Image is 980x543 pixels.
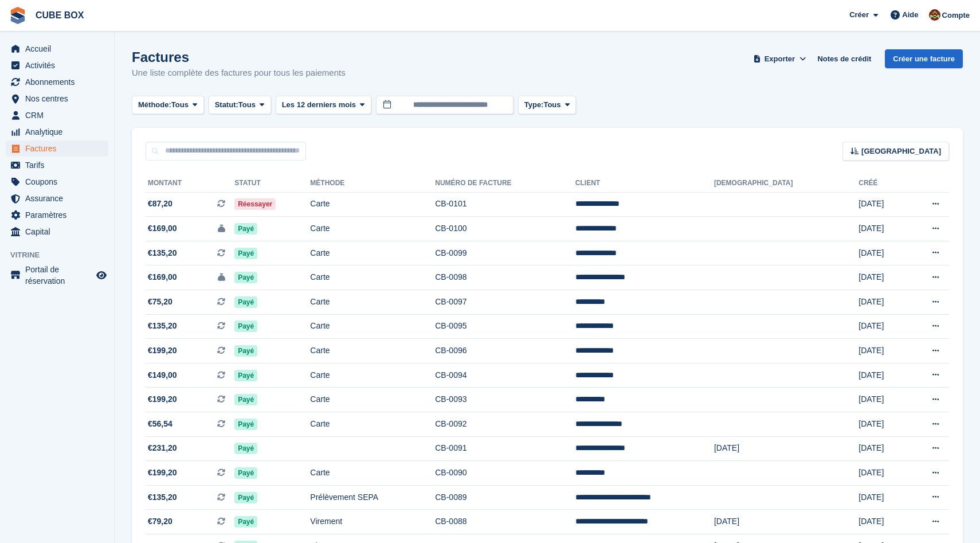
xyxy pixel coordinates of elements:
[146,174,234,193] th: Montant
[310,339,435,364] td: Carte
[524,99,544,111] span: Type:
[849,9,869,21] span: Créer
[25,157,94,173] span: Tarifs
[435,339,575,364] td: CB-0096
[310,388,435,412] td: Carte
[929,9,940,21] img: alex soubira
[543,99,560,111] span: Tous
[234,321,257,332] span: Payé
[148,296,173,308] span: €75,20
[282,99,356,111] span: Les 12 derniers mois
[234,272,257,283] span: Payé
[6,74,108,90] a: menu
[6,41,108,57] a: menu
[859,388,905,412] td: [DATE]
[575,174,714,193] th: Client
[6,107,108,123] a: menu
[234,516,257,528] span: Payé
[6,124,108,140] a: menu
[435,174,575,193] th: Numéro de facture
[310,290,435,315] td: Carte
[310,241,435,265] td: Carte
[435,290,575,315] td: CB-0097
[132,96,204,115] button: Méthode: Tous
[859,436,905,461] td: [DATE]
[9,7,26,24] img: stora-icon-8386f47178a22dfd0bd8f6a31ec36ba5ce8667c1dd55bd0f319d3a0aa187defe.svg
[215,99,238,111] span: Statut:
[310,265,435,290] td: Carte
[435,217,575,241] td: CB-0100
[25,41,94,57] span: Accueil
[234,345,257,357] span: Payé
[31,6,88,25] a: CUBE BOX
[942,10,970,21] span: Compte
[859,174,905,193] th: Créé
[10,249,114,261] span: Vitrine
[518,96,577,115] button: Type: Tous
[310,461,435,486] td: Carte
[859,217,905,241] td: [DATE]
[859,412,905,437] td: [DATE]
[435,436,575,461] td: CB-0091
[171,99,189,111] span: Tous
[234,419,257,430] span: Payé
[148,491,177,503] span: €135,20
[751,49,808,68] button: Exporter
[435,192,575,217] td: CB-0101
[6,57,108,73] a: menu
[902,9,918,21] span: Aide
[148,271,177,283] span: €169,00
[435,461,575,486] td: CB-0090
[435,412,575,437] td: CB-0092
[6,174,108,190] a: menu
[148,222,177,235] span: €169,00
[714,174,859,193] th: [DEMOGRAPHIC_DATA]
[148,369,177,381] span: €149,00
[310,412,435,437] td: Carte
[6,207,108,223] a: menu
[813,49,876,68] a: Notes de crédit
[6,157,108,173] a: menu
[435,314,575,339] td: CB-0095
[310,192,435,217] td: Carte
[25,207,94,223] span: Paramètres
[138,99,171,111] span: Méthode:
[234,198,276,210] span: Réessayer
[148,515,173,528] span: €79,20
[25,140,94,157] span: Factures
[25,107,94,123] span: CRM
[714,436,859,461] td: [DATE]
[310,174,435,193] th: Méthode
[95,268,108,282] a: Boutique d'aperçu
[859,265,905,290] td: [DATE]
[276,96,371,115] button: Les 12 derniers mois
[25,264,94,287] span: Portail de réservation
[435,485,575,510] td: CB-0089
[435,265,575,290] td: CB-0098
[25,124,94,140] span: Analytique
[859,485,905,510] td: [DATE]
[765,53,795,65] span: Exporter
[234,248,257,259] span: Payé
[148,320,177,332] span: €135,20
[6,91,108,107] a: menu
[859,290,905,315] td: [DATE]
[25,224,94,240] span: Capital
[435,388,575,412] td: CB-0093
[885,49,963,68] a: Créer une facture
[25,74,94,90] span: Abonnements
[234,394,257,405] span: Payé
[861,146,941,157] span: [GEOGRAPHIC_DATA]
[859,510,905,534] td: [DATE]
[148,393,177,405] span: €199,20
[435,241,575,265] td: CB-0099
[132,49,346,65] h1: Factures
[25,57,94,73] span: Activités
[859,241,905,265] td: [DATE]
[859,314,905,339] td: [DATE]
[6,264,108,287] a: menu
[234,223,257,235] span: Payé
[859,461,905,486] td: [DATE]
[859,363,905,388] td: [DATE]
[25,174,94,190] span: Coupons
